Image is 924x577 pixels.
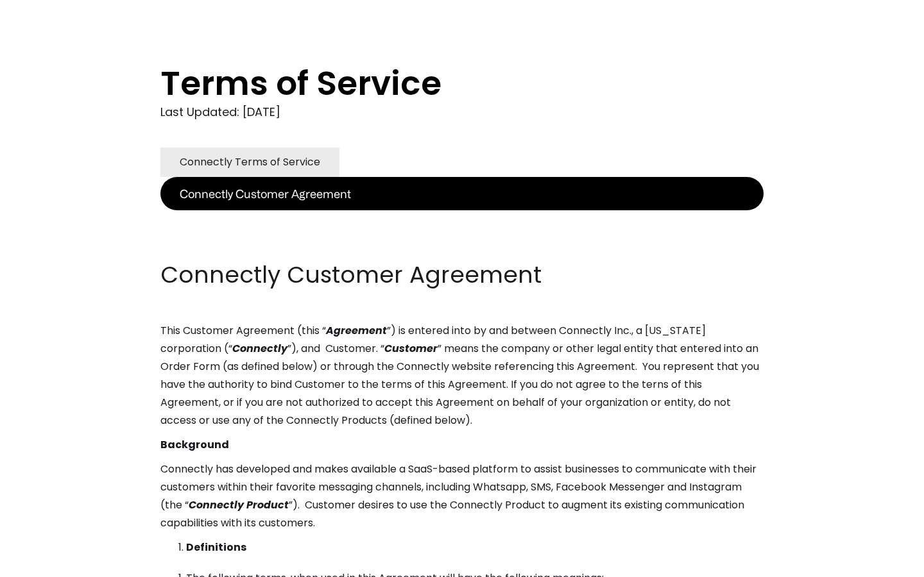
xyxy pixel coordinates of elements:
[160,210,764,228] p: ‍
[384,341,438,356] em: Customer
[160,103,764,122] div: Last Updated: [DATE]
[189,498,289,512] em: Connectly Product
[160,437,229,452] strong: Background
[160,460,764,532] p: Connectly has developed and makes available a SaaS-based platform to assist businesses to communi...
[180,185,351,203] div: Connectly Customer Agreement
[160,64,712,103] h1: Terms of Service
[160,259,764,291] h2: Connectly Customer Agreement
[186,540,246,555] strong: Definitions
[326,323,387,338] em: Agreement
[160,235,764,253] p: ‍
[180,153,320,171] div: Connectly Terms of Service
[232,341,287,356] em: Connectly
[160,322,764,430] p: This Customer Agreement (this “ ”) is entered into by and between Connectly Inc., a [US_STATE] co...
